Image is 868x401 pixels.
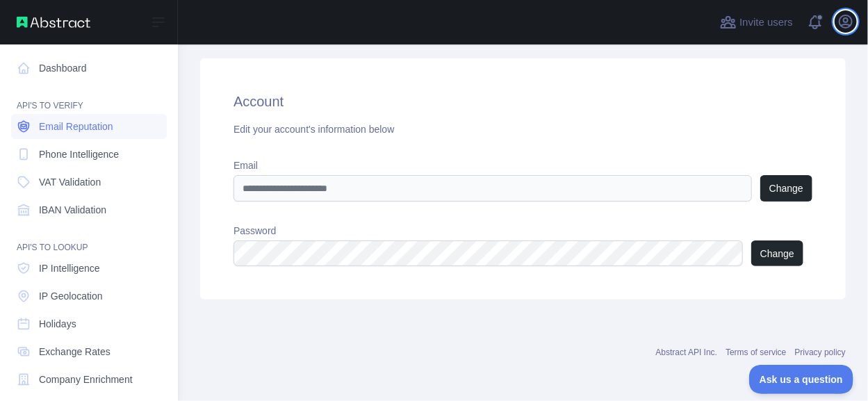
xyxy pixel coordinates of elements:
[39,317,76,331] span: Holidays
[39,203,106,217] span: IBAN Validation
[739,15,793,31] span: Invite users
[39,147,119,161] span: Phone Intelligence
[11,197,167,222] a: IBAN Validation
[39,120,113,133] span: Email Reputation
[751,240,803,266] button: Change
[11,170,167,195] a: VAT Validation
[17,17,90,28] img: Abstract API
[11,311,167,336] a: Holidays
[39,289,103,303] span: IP Geolocation
[234,158,812,172] label: Email
[11,256,167,281] a: IP Intelligence
[11,83,167,111] div: API'S TO VERIFY
[11,225,167,253] div: API'S TO LOOKUP
[726,347,786,357] a: Terms of service
[11,284,167,309] a: IP Geolocation
[717,11,796,33] button: Invite users
[11,142,167,167] a: Phone Intelligence
[656,347,718,357] a: Abstract API Inc.
[234,92,812,111] h2: Account
[39,175,101,189] span: VAT Validation
[11,114,167,139] a: Email Reputation
[234,122,812,136] div: Edit your account's information below
[11,367,167,392] a: Company Enrichment
[760,175,812,202] button: Change
[749,365,854,394] iframe: Toggle Customer Support
[234,224,812,238] label: Password
[11,56,167,81] a: Dashboard
[39,373,133,386] span: Company Enrichment
[795,347,846,357] a: Privacy policy
[39,345,110,359] span: Exchange Rates
[39,261,100,275] span: IP Intelligence
[11,339,167,364] a: Exchange Rates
